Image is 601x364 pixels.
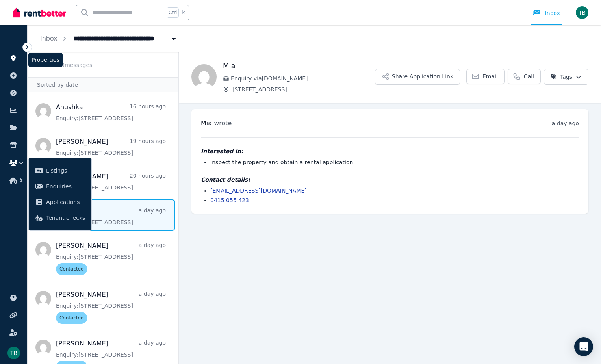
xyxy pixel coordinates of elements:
a: Inbox [40,35,58,42]
a: [PERSON_NAME]a day agoEnquiry:[STREET_ADDRESS].Contacted [56,290,166,324]
li: Inspect the property and obtain a rental application [210,158,579,166]
span: Listings [46,166,85,175]
span: Tenant checks [46,213,85,223]
img: RentBetter [13,7,66,19]
span: Ctrl [167,7,179,18]
span: Call [524,72,534,80]
a: [PERSON_NAME]20 hours agoEnquiry:[STREET_ADDRESS]. [56,172,166,191]
span: Enquiries [46,182,85,191]
span: Tags [551,73,572,81]
a: [PERSON_NAME]a day agoEnquiry:[STREET_ADDRESS].Contacted [56,241,166,275]
img: Tillyck Bevins [576,6,588,19]
button: Tags [544,69,588,85]
h4: Contact details: [201,176,579,184]
img: Mia [191,64,217,89]
span: Mia [201,119,212,127]
h4: Interested in: [201,147,579,155]
a: 0415 055 423 [210,197,249,203]
time: a day ago [552,120,579,126]
a: Anushka16 hours agoEnquiry:[STREET_ADDRESS]. [56,102,166,122]
a: Listings [32,163,88,178]
span: Applications [46,197,85,207]
div: Open Intercom Messenger [574,337,593,356]
button: Share Application Link [375,69,460,85]
span: Enquiry via [DOMAIN_NAME] [231,74,375,82]
a: Call [508,69,541,84]
a: Enquiries [32,178,88,194]
nav: Breadcrumb [28,25,190,52]
span: Properties [28,53,63,67]
h1: Mia [223,60,375,71]
span: Email [482,72,498,80]
span: wrote [214,119,232,127]
a: Miaa day agoEnquiry:[STREET_ADDRESS]. [56,206,166,226]
div: Inbox [532,9,560,17]
span: [STREET_ADDRESS] [232,85,375,93]
a: Email [466,69,505,84]
img: Tillyck Bevins [7,347,20,359]
span: k [182,9,185,16]
a: Tenant checks [32,210,88,226]
span: 9 message s [61,62,92,68]
a: [PERSON_NAME]19 hours agoEnquiry:[STREET_ADDRESS]. [56,137,166,157]
div: Sorted by date [28,77,178,92]
a: Applications [32,194,88,210]
a: [EMAIL_ADDRESS][DOMAIN_NAME] [210,188,307,194]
